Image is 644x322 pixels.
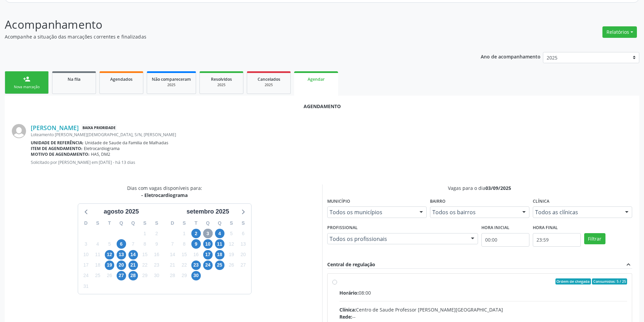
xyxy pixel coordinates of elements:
span: sábado, 27 de setembro de 2025 [238,261,248,270]
span: segunda-feira, 15 de setembro de 2025 [180,250,189,259]
span: domingo, 17 de agosto de 2025 [81,261,91,270]
span: Todos os bairros [432,209,516,216]
div: Dias com vagas disponíveis para: [127,184,202,199]
i: expand_less [625,261,632,268]
span: sexta-feira, 19 de setembro de 2025 [226,250,236,259]
div: S [139,218,151,228]
span: terça-feira, 9 de setembro de 2025 [191,239,201,249]
span: quarta-feira, 3 de setembro de 2025 [203,229,213,238]
span: terça-feira, 26 de agosto de 2025 [105,271,114,280]
span: quarta-feira, 17 de setembro de 2025 [203,250,213,259]
div: 2025 [252,82,286,88]
span: domingo, 28 de setembro de 2025 [168,271,177,280]
span: Ordem de chegada [555,278,591,284]
span: 03/09/2025 [485,185,511,191]
span: Resolvidos [211,76,232,82]
div: - Eletrocardiograma [127,192,202,199]
img: img [12,124,26,138]
div: S [92,218,104,228]
span: Baixa Prioridade [81,124,117,131]
div: 2025 [152,82,191,88]
span: quinta-feira, 18 de setembro de 2025 [215,250,224,259]
span: sexta-feira, 22 de agosto de 2025 [140,261,149,270]
span: sábado, 20 de setembro de 2025 [238,250,248,259]
p: Acompanhe a situação das marcações correntes e finalizadas [5,33,449,40]
span: quinta-feira, 7 de agosto de 2025 [128,239,138,249]
div: S [151,218,163,228]
span: Na fila [68,76,80,82]
input: Selecione o horário [533,233,581,247]
span: sábado, 23 de agosto de 2025 [152,261,161,270]
span: terça-feira, 23 de setembro de 2025 [191,261,201,270]
span: Clínica: [339,306,356,313]
label: Clínica [533,196,549,207]
p: Acompanhamento [5,16,449,33]
span: quarta-feira, 24 de setembro de 2025 [203,261,213,270]
span: terça-feira, 30 de setembro de 2025 [191,271,201,280]
div: 08:00 [339,289,627,296]
label: Hora inicial [481,223,509,233]
span: sexta-feira, 8 de agosto de 2025 [140,239,149,249]
div: S [237,218,249,228]
span: domingo, 7 de setembro de 2025 [168,239,177,249]
div: D [80,218,92,228]
span: sexta-feira, 15 de agosto de 2025 [140,250,149,259]
span: Todos os municípios [330,209,413,216]
span: sexta-feira, 5 de setembro de 2025 [226,229,236,238]
span: quinta-feira, 11 de setembro de 2025 [215,239,224,249]
span: Todos os profissionais [330,236,464,242]
div: Loteamento [PERSON_NAME][DEMOGRAPHIC_DATA], S/N, [PERSON_NAME] [31,132,632,138]
b: Unidade de referência: [31,140,84,146]
span: sábado, 13 de setembro de 2025 [238,239,248,249]
span: quinta-feira, 14 de agosto de 2025 [128,250,138,259]
span: quarta-feira, 10 de setembro de 2025 [203,239,213,249]
span: segunda-feira, 4 de agosto de 2025 [93,239,102,249]
span: segunda-feira, 29 de setembro de 2025 [180,271,189,280]
span: sexta-feira, 29 de agosto de 2025 [140,271,149,280]
span: quinta-feira, 25 de setembro de 2025 [215,261,224,270]
button: Relatórios [602,26,637,38]
span: Eletrocardiograma [84,146,120,151]
button: Filtrar [584,233,605,245]
div: agosto 2025 [101,207,142,216]
span: sábado, 6 de setembro de 2025 [238,229,248,238]
span: segunda-feira, 1 de setembro de 2025 [180,229,189,238]
div: Q [115,218,127,228]
span: Cancelados [258,76,280,82]
span: quarta-feira, 6 de agosto de 2025 [117,239,126,249]
div: S [225,218,237,228]
span: Todos as clínicas [535,209,618,216]
b: Item de agendamento: [31,146,82,151]
span: quarta-feira, 13 de agosto de 2025 [117,250,126,259]
div: person_add [23,75,30,83]
div: T [190,218,202,228]
span: sexta-feira, 1 de agosto de 2025 [140,229,149,238]
span: quarta-feira, 20 de agosto de 2025 [117,261,126,270]
span: domingo, 3 de agosto de 2025 [81,239,91,249]
label: Hora final [533,223,558,233]
span: terça-feira, 16 de setembro de 2025 [191,250,201,259]
div: Centro de Saude Professor [PERSON_NAME][GEOGRAPHIC_DATA] [339,306,627,313]
span: segunda-feira, 18 de agosto de 2025 [93,261,102,270]
span: Horário: [339,290,359,296]
div: Nova marcação [10,84,44,90]
label: Bairro [430,196,446,207]
span: quarta-feira, 27 de agosto de 2025 [117,271,126,280]
div: Central de regulação [327,261,375,268]
div: S [178,218,190,228]
span: domingo, 31 de agosto de 2025 [81,281,91,291]
span: segunda-feira, 11 de agosto de 2025 [93,250,102,259]
a: [PERSON_NAME] [31,124,79,131]
span: segunda-feira, 8 de setembro de 2025 [180,239,189,249]
div: Q [127,218,139,228]
span: domingo, 21 de setembro de 2025 [168,261,177,270]
span: terça-feira, 2 de setembro de 2025 [191,229,201,238]
span: Agendados [110,76,133,82]
div: 2025 [205,82,238,88]
div: setembro 2025 [184,207,232,216]
span: Rede: [339,314,352,320]
span: Não compareceram [152,76,191,82]
span: sexta-feira, 12 de setembro de 2025 [226,239,236,249]
span: Consumidos: 5 / 25 [592,278,627,284]
span: domingo, 24 de agosto de 2025 [81,271,91,280]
